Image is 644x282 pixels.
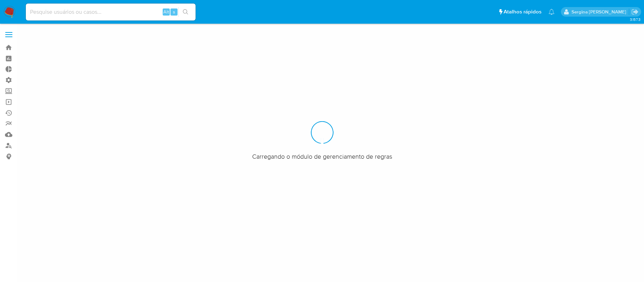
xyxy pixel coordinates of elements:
[504,8,541,16] span: Atalhos rápidos
[252,152,392,161] span: Carregando o módulo de gerenciamento de regras
[26,7,196,17] input: Pesquise usuários ou casos...
[163,8,169,15] span: Alt
[549,9,555,15] a: Notificações
[631,8,639,16] a: Sair
[572,8,629,15] p: sergina.neta@mercadolivre.com
[173,8,175,15] span: s
[178,7,193,17] button: search-icon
